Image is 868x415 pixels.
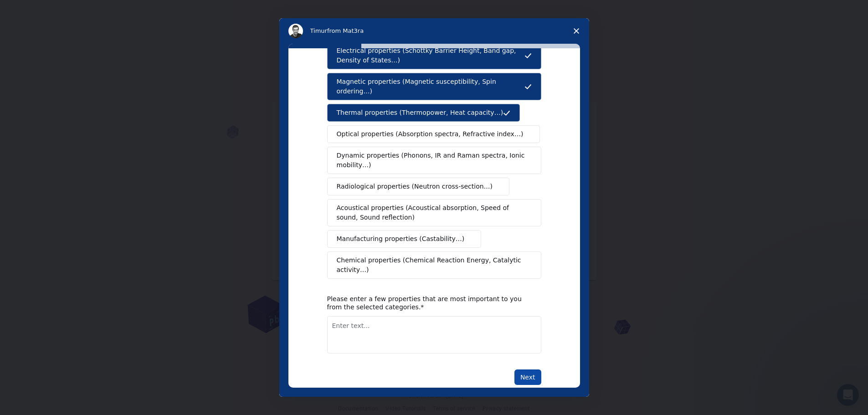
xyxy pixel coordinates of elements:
button: Chemical properties (Chemical Reaction Energy, Catalytic activity…) [327,251,541,279]
span: from Mat3ra [327,27,364,34]
span: Support [18,6,51,15]
span: Timur [310,27,327,34]
span: Thermal properties (Thermopower, Heat capacity…) [337,108,503,118]
span: Magnetic properties (Magnetic susceptibility, Spin ordering…) [337,77,524,96]
img: Profile image for Timur [288,24,303,38]
button: Thermal properties (Thermopower, Heat capacity…) [327,104,520,122]
button: Electrical properties (Schottky Barrier Height, Band gap, Density of States…) [327,42,541,69]
span: Dynamic properties (Phonons, IR and Raman spectra, Ionic mobility…) [337,151,526,170]
span: Acoustical properties (Acoustical absorption, Speed of sound, Sound reflection) [337,203,526,222]
button: Radiological properties (Neutron cross-section…) [327,178,510,195]
button: Next [514,369,541,385]
button: Manufacturing properties (Castability…) [327,230,482,248]
button: Acoustical properties (Acoustical absorption, Speed of sound, Sound reflection) [327,199,541,226]
span: Manufacturing properties (Castability…) [337,234,465,244]
textarea: Enter text... [327,316,541,354]
span: Radiological properties (Neutron cross-section…) [337,182,493,191]
span: Electrical properties (Schottky Barrier Height, Band gap, Density of States…) [337,46,524,65]
span: Optical properties (Absorption spectra, Refractive index…) [337,129,524,139]
button: Magnetic properties (Magnetic susceptibility, Spin ordering…) [327,73,541,100]
div: Please enter a few properties that are most important to you from the selected categories. [327,295,528,311]
button: Optical properties (Absorption spectra, Refractive index…) [327,125,540,143]
button: Dynamic properties (Phonons, IR and Raman spectra, Ionic mobility…) [327,147,541,174]
span: Close survey [564,18,589,44]
span: Chemical properties (Chemical Reaction Energy, Catalytic activity…) [337,256,525,275]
